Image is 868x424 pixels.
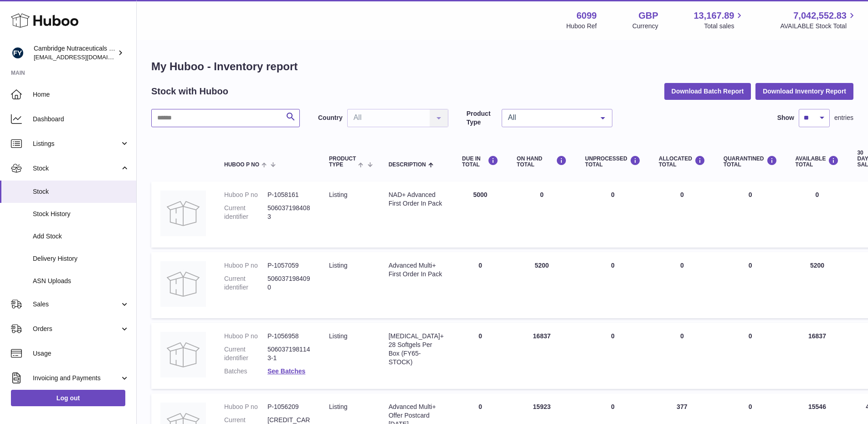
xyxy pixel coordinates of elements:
span: listing [329,191,347,198]
div: UNPROCESSED Total [585,155,641,168]
span: All [506,113,594,122]
span: ASN Uploads [33,277,129,285]
label: Show [777,114,794,122]
span: Delivery History [33,254,129,263]
span: 0 [749,191,752,198]
img: huboo@camnutra.com [11,46,25,60]
button: Download Inventory Report [755,83,853,99]
span: entries [834,114,853,122]
strong: GBP [638,10,658,22]
td: 0 [650,323,714,389]
span: Orders [33,325,120,333]
div: AVAILABLE Total [796,155,839,168]
dt: Batches [224,367,267,376]
span: 7,042,552.83 [793,10,847,22]
td: 0 [650,252,714,318]
td: 0 [786,181,848,248]
dt: Huboo P no [224,332,267,341]
span: Home [33,90,129,99]
td: 5000 [453,181,508,248]
span: 0 [749,262,752,269]
span: listing [329,403,347,410]
a: Log out [11,390,125,406]
dt: Huboo P no [224,261,267,270]
dt: Current identifier [224,345,267,362]
img: product image [160,191,206,236]
td: 5200 [786,252,848,318]
div: Cambridge Nutraceuticals Ltd [34,44,116,62]
td: 0 [650,181,714,248]
h2: Stock with Huboo [151,85,228,98]
dd: P-1056209 [267,403,311,411]
span: 0 [749,403,752,410]
td: 0 [576,181,650,248]
div: NAD+ Advanced First Order In Pack [389,191,444,208]
div: Advanced Multi+ First Order In Pack [389,261,444,279]
td: 0 [576,252,650,318]
span: listing [329,332,347,340]
td: 16837 [508,323,576,389]
td: 16837 [786,323,848,389]
span: Stock History [33,210,129,218]
span: Total sales [704,22,745,31]
dd: 5060371984083 [267,204,311,221]
span: Dashboard [33,115,129,124]
h1: My Huboo - Inventory report [151,59,853,74]
span: Stock [33,164,120,173]
div: [MEDICAL_DATA]+ 28 Softgels Per Box (FY65-STOCK) [389,332,444,367]
td: 0 [453,252,508,318]
dt: Current identifier [224,274,267,292]
div: ALLOCATED Total [659,155,705,168]
a: 7,042,552.83 AVAILABLE Stock Total [780,10,857,31]
span: 0 [749,332,752,340]
span: Usage [33,349,129,358]
a: See Batches [267,367,305,375]
dd: P-1057059 [267,261,311,270]
dt: Huboo P no [224,191,267,199]
div: Currency [632,22,658,31]
td: 0 [576,323,650,389]
span: [EMAIL_ADDRESS][DOMAIN_NAME] [34,53,134,61]
td: 5200 [508,252,576,318]
span: Stock [33,187,129,196]
span: Huboo P no [224,162,259,168]
dd: 5060371981143-1 [267,345,311,362]
span: Product Type [329,156,356,168]
div: Huboo Ref [566,22,597,31]
td: 0 [453,323,508,389]
span: Listings [33,140,120,148]
span: 13,167.89 [693,10,734,22]
a: 13,167.89 Total sales [693,10,745,31]
dd: 5060371984090 [267,274,311,292]
span: Sales [33,300,120,309]
div: ON HAND Total [517,155,567,168]
button: Download Batch Report [664,83,751,99]
label: Product Type [467,109,497,127]
label: Country [318,114,343,122]
strong: 6099 [576,10,597,22]
dt: Huboo P no [224,403,267,411]
span: Invoicing and Payments [33,374,120,383]
img: product image [160,261,206,307]
span: Description [389,162,426,168]
dd: P-1058161 [267,191,311,199]
dt: Current identifier [224,204,267,221]
span: AVAILABLE Stock Total [780,22,857,31]
div: QUARANTINED Total [724,155,777,168]
span: listing [329,262,347,269]
span: Add Stock [33,232,129,241]
div: DUE IN TOTAL [462,155,498,168]
dd: P-1056958 [267,332,311,341]
td: 0 [508,181,576,248]
img: product image [160,332,206,377]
